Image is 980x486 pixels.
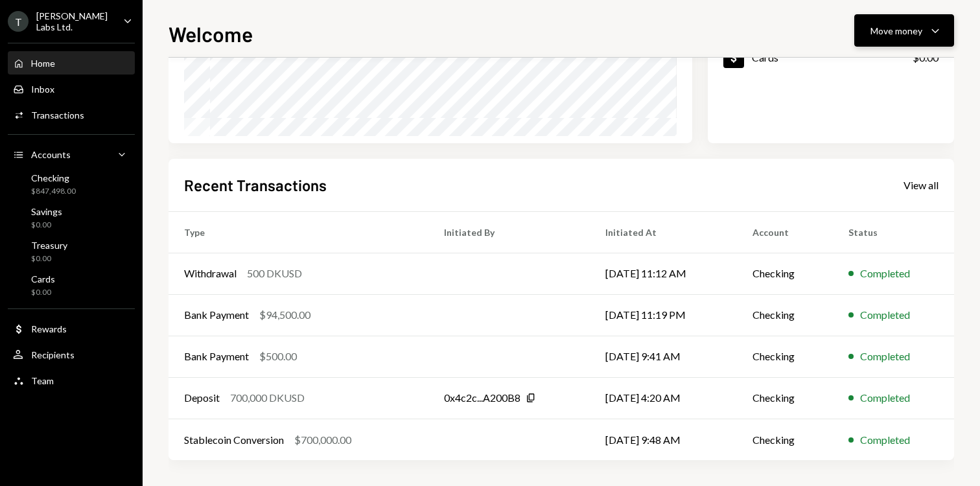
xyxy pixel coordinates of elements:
div: Home [31,58,55,69]
h2: Recent Transactions [184,174,327,196]
div: Completed [860,266,910,281]
div: T [8,11,29,32]
div: Treasury [31,240,67,251]
td: [DATE] 4:20 AM [590,377,737,419]
a: Rewards [8,317,135,340]
div: Bank Payment [184,307,249,323]
th: Initiated At [590,211,737,253]
th: Status [833,211,954,253]
a: Treasury$0.00 [8,236,135,267]
button: Move money [854,14,954,47]
div: Cards [752,51,778,64]
div: $847,498.00 [31,186,76,197]
div: View all [904,179,939,192]
td: Checking [737,336,833,377]
div: Completed [860,307,910,323]
td: [DATE] 9:48 AM [590,419,737,460]
div: $500.00 [259,349,297,364]
td: Checking [737,377,833,419]
div: $0.00 [913,50,939,65]
div: Transactions [31,110,84,121]
div: 0x4c2c...A200B8 [444,390,520,406]
a: Accounts [8,143,135,166]
th: Account [737,211,833,253]
div: Completed [860,390,910,406]
div: Cards [31,273,55,284]
a: Checking$847,498.00 [8,168,135,200]
div: [PERSON_NAME] Labs Ltd. [36,10,113,32]
div: $0.00 [31,287,55,298]
a: Cards$0.00 [8,270,135,301]
a: Home [8,51,135,75]
div: Stablecoin Conversion [184,432,284,448]
a: Transactions [8,103,135,126]
a: View all [904,178,939,192]
div: Checking [31,172,76,183]
div: Completed [860,432,910,448]
th: Initiated By [428,211,590,253]
td: [DATE] 11:12 AM [590,253,737,294]
div: Move money [870,24,922,38]
div: $0.00 [31,220,62,231]
th: Type [169,211,428,253]
a: Savings$0.00 [8,202,135,233]
div: 500 DKUSD [247,266,302,281]
div: Withdrawal [184,266,237,281]
div: Rewards [31,323,67,334]
div: Team [31,375,54,386]
div: $94,500.00 [259,307,310,323]
div: Inbox [31,84,54,95]
td: [DATE] 11:19 PM [590,294,737,336]
a: Team [8,369,135,392]
div: Completed [860,349,910,364]
a: Inbox [8,77,135,100]
div: $0.00 [31,253,67,264]
td: Checking [737,419,833,460]
div: $700,000.00 [294,432,351,448]
div: Savings [31,206,62,217]
td: [DATE] 9:41 AM [590,336,737,377]
a: Recipients [8,343,135,366]
div: Recipients [31,349,75,360]
td: Checking [737,253,833,294]
div: Accounts [31,149,71,160]
h1: Welcome [169,21,253,47]
div: 700,000 DKUSD [230,390,305,406]
div: Deposit [184,390,220,406]
td: Checking [737,294,833,336]
div: Bank Payment [184,349,249,364]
